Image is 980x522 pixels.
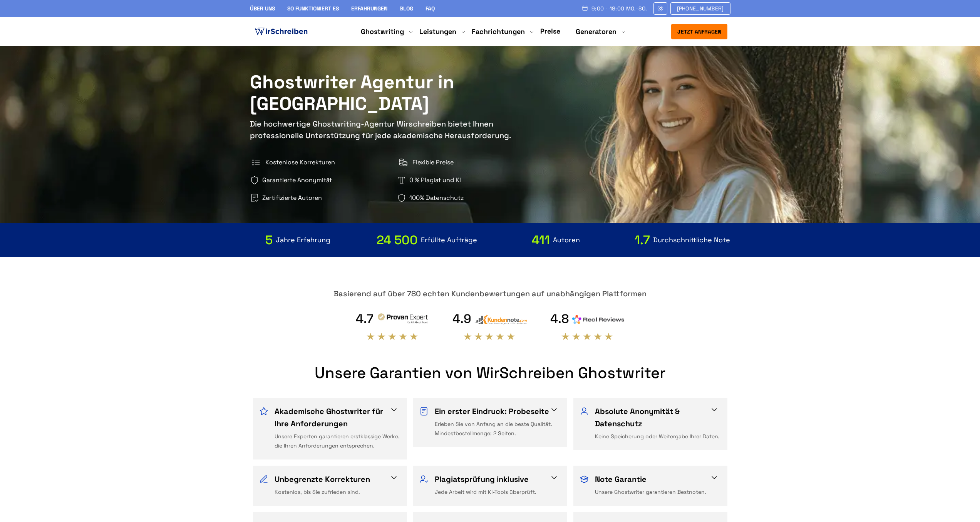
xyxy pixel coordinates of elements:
[595,473,716,485] h3: Note Garantie
[250,174,392,186] li: Garantierte Anonymität
[677,5,724,12] span: [PHONE_NUMBER]
[361,27,404,36] a: Ghostwriting
[259,475,268,484] img: Unbegrenzte Korrekturen
[287,5,339,12] a: So funktioniert es
[250,5,275,12] a: Über uns
[474,314,527,325] img: kundennote
[419,27,456,36] a: Leistungen
[356,311,374,326] div: 4.7
[463,332,516,341] img: stars
[275,487,401,497] div: Kostenlos, bis Sie zufrieden sind.
[435,473,556,485] h3: Plagiatsprüfung inklusive
[435,419,561,438] div: Erleben Sie von Anfang an die beste Qualität. Mindestbestellmenge: 2 Seiten.
[397,192,539,204] li: 100% Datenschutz
[635,232,650,248] strong: 1.7
[576,27,616,36] a: Generatoren
[259,407,268,416] img: Akademische Ghostwriter für Ihre Anforderungen
[265,232,273,248] strong: 5
[452,311,471,326] div: 4.9
[377,312,429,326] img: provenexpert
[400,5,413,12] a: Blog
[419,475,429,484] img: Plagiatsprüfung inklusive
[421,234,477,246] span: Erfüllte Aufträge
[419,521,420,521] img: Direkter Kontakt: Ihr Ghostwriter, Ihr Projekt
[472,27,525,36] a: Fachrichtungen
[595,432,721,441] div: Keine Speicherung oder Weitergabe Ihrer Daten.
[580,521,580,521] img: Termintreue: Pünktliche Lieferung garantiert
[276,234,330,246] span: Jahre Erfahrung
[591,5,647,12] span: 9:00 - 18:00 Mo.-So.
[553,234,580,246] span: Autoren
[595,487,721,497] div: Unsere Ghostwriter garantieren Bestnoten.
[250,118,525,141] span: Die hochwertige Ghostwriting-Agentur Wirschreiben bietet Ihnen professionelle Unterstützung für j...
[250,156,262,169] img: Kostenlose Korrekturen
[275,405,396,430] h3: Akademische Ghostwriter für Ihre Anforderungen
[580,407,589,416] img: Absolute Anonymität & Datenschutz
[250,192,392,204] li: Zertifizierte Autoren
[670,2,730,15] a: [PHONE_NUMBER]
[540,27,560,35] a: Preise
[671,24,727,39] button: Jetzt anfragen
[426,5,435,12] a: FAQ
[653,234,730,246] span: Durchschnittliche Note
[397,193,406,203] img: 100% Datenschutz
[595,405,716,430] h3: Absolute Anonymität & Datenschutz
[435,405,556,417] h3: Ein erster Eindruck: Probeseite
[250,71,525,115] h1: Ghostwriter Agentur in [GEOGRAPHIC_DATA]
[377,232,418,248] strong: 24 500
[250,288,730,299] div: Basierend auf über 780 echten Kundenbewertungen auf unabhängigen Plattformen
[250,156,392,169] li: Kostenlose Korrekturen
[581,5,588,11] img: Schedule
[275,473,396,485] h3: Unbegrenzte Korrekturen
[250,364,730,382] h2: Unsere Garantien von WirSchreiben Ghostwriter
[532,232,550,248] strong: 411
[435,487,561,497] div: Jede Arbeit wird mit KI-Tools überprüft.
[572,315,625,324] img: realreviews
[250,193,259,203] img: Zertifizierte Autoren
[397,156,539,169] li: Flexible Preise
[580,475,589,484] img: Note Garantie
[253,26,309,37] img: logo ghostwriter-österreich
[561,332,613,341] img: stars
[250,176,259,185] img: Garantierte Anonymität
[351,5,387,12] a: Erfahrungen
[397,176,406,185] img: 0 % Plagiat und KI
[397,174,539,186] li: 0 % Plagiat und KI
[275,432,401,450] div: Unsere Experten garantieren erstklassige Werke, die Ihren Anforderungen entsprechen.
[657,5,664,12] img: Email
[419,407,429,416] img: Ein erster Eindruck: Probeseite
[366,332,419,341] img: stars
[550,311,569,326] div: 4.8
[397,156,409,169] img: Flexible Preise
